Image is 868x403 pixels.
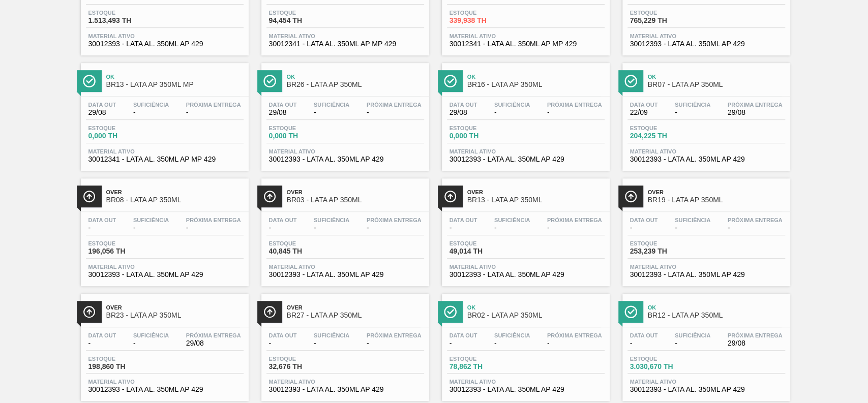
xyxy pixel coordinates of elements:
[547,339,602,347] span: -
[630,148,783,154] span: Material ativo
[434,171,615,286] a: ÍconeOverBR13 - LATA AP 350MLData out-Suficiência-Próxima Entrega-Estoque49,014 THMaterial ativo3...
[287,312,424,319] span: BR27 - LATA AP 350ML
[675,217,710,223] span: Suficiência
[450,33,602,39] span: Material ativo
[444,190,457,203] img: Ícone
[675,339,710,347] span: -
[467,189,605,195] span: Over
[269,332,297,338] span: Data out
[630,132,701,140] span: 204,225 TH
[133,339,169,347] span: -
[547,332,602,338] span: Próxima Entrega
[450,40,602,48] span: 30012341 - LATA AL. 350ML AP MP 429
[88,109,116,116] span: 29/08
[254,171,434,286] a: ÍconeOverBR03 - LATA AP 350MLData out-Suficiência-Próxima Entrega-Estoque40,845 THMaterial ativo3...
[106,189,244,195] span: Over
[547,102,602,108] span: Próxima Entrega
[675,109,710,116] span: -
[467,304,605,311] span: Ok
[314,217,349,223] span: Suficiência
[467,196,605,204] span: BR13 - LATA AP 350ML
[467,81,605,88] span: BR16 - LATA AP 350ML
[269,224,297,232] span: -
[450,217,477,223] span: Data out
[630,17,701,24] span: 765,229 TH
[88,240,160,246] span: Estoque
[367,332,422,338] span: Próxima Entrega
[133,217,169,223] span: Suficiência
[269,109,297,116] span: 29/08
[630,271,783,278] span: 30012393 - LATA AL. 350ML AP 429
[254,55,434,171] a: ÍconeOkBR26 - LATA AP 350MLData out29/08Suficiência-Próxima Entrega-Estoque0,000 THMaterial ativo...
[83,190,96,203] img: Ícone
[314,332,349,338] span: Suficiência
[88,148,241,154] span: Material ativo
[367,109,422,116] span: -
[630,156,783,163] span: 30012393 - LATA AL. 350ML AP 429
[630,332,658,338] span: Data out
[624,75,637,87] img: Ícone
[494,339,530,347] span: -
[450,109,477,116] span: 29/08
[494,224,530,232] span: -
[83,305,96,318] img: Ícone
[630,125,701,131] span: Estoque
[254,286,434,401] a: ÍconeOverBR27 - LATA AP 350MLData out-Suficiência-Próxima Entrega-Estoque32,676 THMaterial ativo3...
[269,40,422,48] span: 30012341 - LATA AL. 350ML AP MP 429
[630,247,701,255] span: 253,239 TH
[434,286,615,401] a: ÍconeOkBR02 - LATA AP 350MLData out-Suficiência-Próxima Entrega-Estoque78,862 THMaterial ativo300...
[675,102,710,108] span: Suficiência
[88,339,116,347] span: -
[728,217,783,223] span: Próxima Entrega
[269,363,340,370] span: 32,676 TH
[450,10,521,16] span: Estoque
[728,339,783,347] span: 29/08
[263,190,276,203] img: Ícone
[106,196,244,204] span: BR08 - LATA AP 350ML
[450,363,521,370] span: 78,862 TH
[287,189,424,195] span: Over
[269,247,340,255] span: 40,845 TH
[624,190,637,203] img: Ícone
[88,217,116,223] span: Data out
[314,102,349,108] span: Suficiência
[269,386,422,393] span: 30012393 - LATA AL. 350ML AP 429
[648,74,785,80] span: Ok
[83,75,96,87] img: Ícone
[450,264,602,270] span: Material ativo
[186,109,241,116] span: -
[630,240,701,246] span: Estoque
[444,305,457,318] img: Ícone
[450,379,602,385] span: Material ativo
[88,33,241,39] span: Material ativo
[269,148,422,154] span: Material ativo
[648,312,785,319] span: BR12 - LATA AP 350ML
[186,224,241,232] span: -
[630,339,658,347] span: -
[450,148,602,154] span: Material ativo
[88,247,160,255] span: 196,056 TH
[624,305,637,318] img: Ícone
[367,224,422,232] span: -
[728,224,783,232] span: -
[630,363,701,370] span: 3.030,670 TH
[88,40,241,48] span: 30012393 - LATA AL. 350ML AP 429
[648,81,785,88] span: BR07 - LATA AP 350ML
[88,379,241,385] span: Material ativo
[494,109,530,116] span: -
[287,81,424,88] span: BR26 - LATA AP 350ML
[287,74,424,80] span: Ok
[728,332,783,338] span: Próxima Entrega
[88,271,241,278] span: 30012393 - LATA AL. 350ML AP 429
[648,189,785,195] span: Over
[88,356,160,362] span: Estoque
[450,339,477,347] span: -
[450,386,602,393] span: 30012393 - LATA AL. 350ML AP 429
[450,240,521,246] span: Estoque
[106,74,244,80] span: Ok
[263,305,276,318] img: Ícone
[88,332,116,338] span: Data out
[133,224,169,232] span: -
[630,10,701,16] span: Estoque
[444,75,457,87] img: Ícone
